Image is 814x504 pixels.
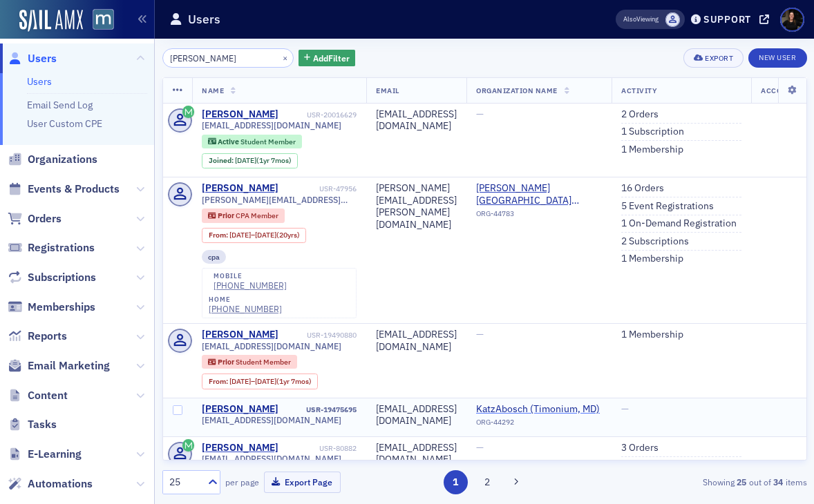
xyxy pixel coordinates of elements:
[621,235,689,248] a: 2 Subscriptions
[621,459,684,472] a: 1 Subscription
[218,357,236,367] span: Prior
[623,14,659,24] span: Viewing
[202,135,302,148] div: Active: Active: Student Member
[376,403,457,427] div: [EMAIL_ADDRESS][DOMAIN_NAME]
[218,137,240,146] span: Active
[28,447,82,462] span: E-Learning
[218,211,236,220] span: Prior
[202,374,318,389] div: From: 2023-05-01 00:00:00
[209,304,282,314] a: [PHONE_NUMBER]
[602,476,807,488] div: Showing out of items
[780,8,804,32] span: Profile
[202,250,226,264] div: cpa
[8,240,95,255] a: Registrations
[376,329,457,353] div: [EMAIL_ADDRESS][DOMAIN_NAME]
[8,51,57,66] a: Users
[621,442,659,454] a: 3 Orders
[28,388,68,403] span: Content
[202,120,341,130] span: [EMAIL_ADDRESS][DOMAIN_NAME]
[281,444,357,453] div: USR-80882
[202,209,285,222] div: Prior: Prior: CPA Member
[8,182,120,197] a: Events & Products
[235,155,256,165] span: [DATE]
[208,211,278,220] a: Prior CPA Member
[281,110,357,119] div: USR-20016629
[8,358,110,374] a: Email Marketing
[235,156,292,165] div: (1yr 7mos)
[202,403,278,416] div: [PERSON_NAME]
[703,13,751,26] div: Support
[236,211,278,220] span: CPA Member
[225,476,259,488] label: per page
[748,48,806,68] a: New User
[476,403,602,416] a: KatzAbosch (Timonium, MD)
[8,329,67,344] a: Reports
[93,9,114,30] img: SailAMX
[202,228,306,243] div: From: 2001-06-08 00:00:00
[476,418,602,432] div: ORG-44292
[229,376,251,386] span: [DATE]
[476,328,484,340] span: —
[209,156,235,165] span: Joined :
[209,295,282,304] div: home
[28,211,61,226] span: Orders
[202,195,357,205] span: [PERSON_NAME][EMAIL_ADDRESS][PERSON_NAME][DOMAIN_NAME]
[621,200,714,213] a: 5 Event Registrations
[621,329,683,341] a: 1 Membership
[202,415,341,425] span: [EMAIL_ADDRESS][DOMAIN_NAME]
[202,182,278,195] a: [PERSON_NAME]
[209,231,229,240] span: From :
[621,144,683,156] a: 1 Membership
[255,376,276,386] span: [DATE]
[28,152,97,167] span: Organizations
[19,10,83,32] img: SailAMX
[8,388,68,403] a: Content
[8,417,57,432] a: Tasks
[8,476,93,492] a: Automations
[236,357,291,367] span: Student Member
[476,441,484,454] span: —
[8,211,61,226] a: Orders
[28,270,96,285] span: Subscriptions
[202,355,297,369] div: Prior: Prior: Student Member
[281,331,357,340] div: USR-19490880
[735,476,749,488] strong: 25
[28,240,95,255] span: Registrations
[705,55,733,62] div: Export
[169,475,200,490] div: 25
[240,137,296,146] span: Student Member
[83,9,114,32] a: View Homepage
[281,405,357,414] div: USR-19475695
[8,270,96,285] a: Subscriptions
[202,153,298,168] div: Joined: 2024-01-28 00:00:00
[313,52,350,64] span: Add Filter
[621,86,657,95] span: Activity
[621,403,629,415] span: —
[8,447,82,462] a: E-Learning
[202,442,278,454] a: [PERSON_NAME]
[162,48,294,68] input: Search…
[264,472,341,493] button: Export Page
[28,182,120,197] span: Events & Products
[28,476,93,492] span: Automations
[188,11,220,28] h1: Users
[376,86,399,95] span: Email
[202,341,341,351] span: [EMAIL_ADDRESS][DOMAIN_NAME]
[202,329,278,341] a: [PERSON_NAME]
[376,442,457,466] div: [EMAIL_ADDRESS][DOMAIN_NAME]
[771,476,786,488] strong: 34
[8,152,97,167] a: Organizations
[27,117,102,130] a: User Custom CPE
[476,209,602,223] div: ORG-44783
[27,99,93,111] a: Email Send Log
[202,454,341,464] span: [EMAIL_ADDRESS][DOMAIN_NAME]
[202,86,224,95] span: Name
[376,108,457,133] div: [EMAIL_ADDRESS][DOMAIN_NAME]
[28,300,95,315] span: Memberships
[208,137,296,146] a: Active Student Member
